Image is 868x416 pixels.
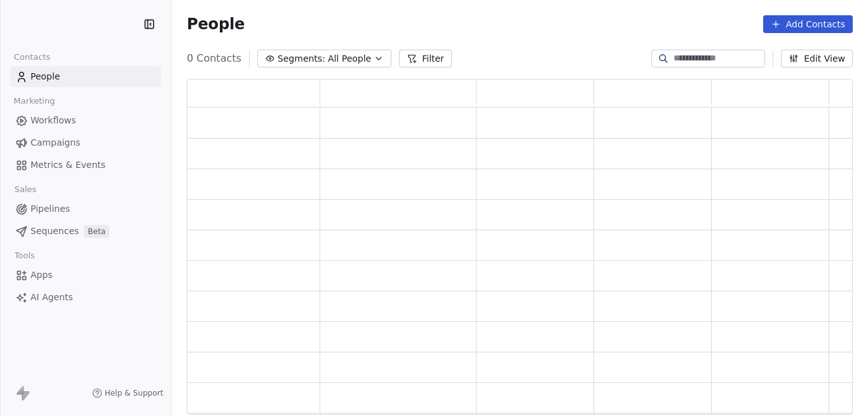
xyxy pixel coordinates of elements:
span: All People [328,52,371,66]
span: AI Agents [31,291,73,304]
a: Campaigns [10,132,161,153]
button: Add Contacts [763,15,853,33]
span: Help & Support [105,388,163,398]
a: Help & Support [92,388,163,398]
a: Workflows [10,110,161,131]
span: Pipelines [31,202,70,216]
button: Edit View [781,50,853,67]
span: Apps [31,268,53,282]
span: People [31,70,60,83]
span: Campaigns [31,136,80,149]
button: Filter [399,50,452,67]
span: 0 Contacts [187,51,241,66]
a: Pipelines [10,198,161,219]
a: People [10,66,161,87]
span: Sequences [31,225,79,238]
span: Tools [9,246,40,265]
span: Marketing [8,92,60,111]
span: Metrics & Events [31,158,105,172]
span: Beta [84,225,109,238]
span: Sales [9,180,42,199]
a: Apps [10,265,161,286]
a: SequencesBeta [10,221,161,242]
span: Segments: [278,52,325,66]
span: People [187,15,245,34]
a: AI Agents [10,287,161,308]
span: Workflows [31,114,76,127]
a: Metrics & Events [10,155,161,176]
span: Contacts [8,48,56,67]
